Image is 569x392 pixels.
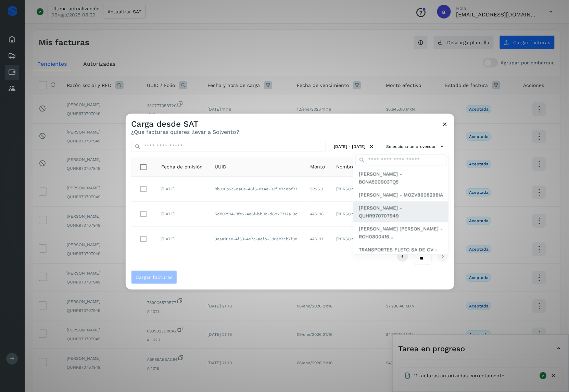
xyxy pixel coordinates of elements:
div: Rubén Quijano herrera - QUHR970707949 [353,201,448,222]
div: ADOLFO BOLIVAR NIÑO - BONA500903TQ5 [353,167,448,188]
span: [PERSON_NAME] [PERSON_NAME] - ROHO800416... [359,225,443,240]
span: [PERSON_NAME] - MOZV860829BIA [359,191,443,199]
span: TRANSPORTES FLETO SA DE CV - TFL050411VD... [359,246,443,261]
div: TRANSPORTES FLETO SA DE CV - TFL050411VD8 [353,243,448,264]
span: [PERSON_NAME] - BONA500903TQ5 [359,170,443,186]
div: ORLANDO RODRIGUEZ HERNANDEZ - ROHO800416NT9 [353,222,448,243]
div: VICENTE MORALES ZAVALA - MOZV860829BIA [353,188,448,201]
span: [PERSON_NAME] - QUHR970707949 [359,204,443,219]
